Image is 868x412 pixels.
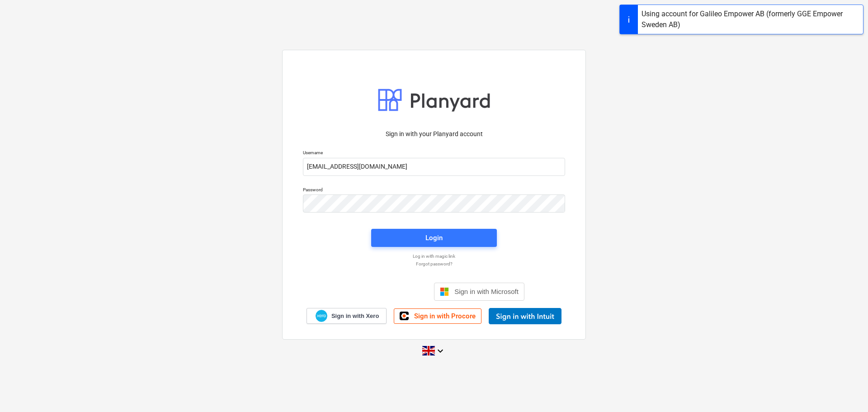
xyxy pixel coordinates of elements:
[298,261,570,267] a: Forgot password?
[307,308,387,324] a: Sign in with Xero
[454,288,519,295] span: Sign in with Microsoft
[339,282,431,302] iframe: Sign in with Google Button
[394,308,481,324] a: Sign in with Procore
[316,310,327,322] img: Xero logo
[414,312,476,320] span: Sign in with Procore
[303,150,565,157] p: Username
[435,346,446,356] i: keyboard_arrow_down
[440,287,449,296] img: Microsoft logo
[371,229,497,247] button: Login
[425,232,443,244] div: Login
[303,158,565,176] input: Username
[298,253,570,259] a: Log in with magic link
[331,312,379,320] span: Sign in with Xero
[303,187,565,194] p: Password
[303,129,565,139] p: Sign in with your Planyard account
[642,9,859,30] div: Using account for Galileo Empower AB (formerly GGE Empower Sweden AB)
